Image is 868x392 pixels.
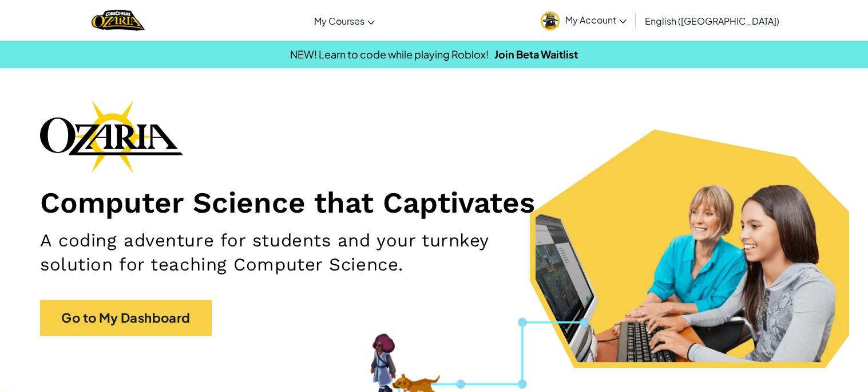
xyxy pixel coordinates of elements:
[40,229,568,277] h2: A coding adventure for students and your turnkey solution for teaching Computer Science.
[290,48,489,61] span: NEW! Learn to code while playing Roblox!
[645,15,779,27] span: English ([GEOGRAPHIC_DATA])
[535,2,632,38] a: My Account
[40,300,212,336] a: Go to My Dashboard
[40,185,828,220] h1: Computer Science that Captivates
[92,9,145,32] img: Home
[314,15,364,27] span: My Courses
[565,14,627,26] span: My Account
[92,9,145,32] a: Ozaria by CodeCombat logo
[40,100,183,173] img: Ozaria branding logo
[541,11,560,30] img: avatar
[308,5,381,36] a: My Courses
[639,5,785,36] a: English ([GEOGRAPHIC_DATA])
[494,48,578,61] a: Join Beta Waitlist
